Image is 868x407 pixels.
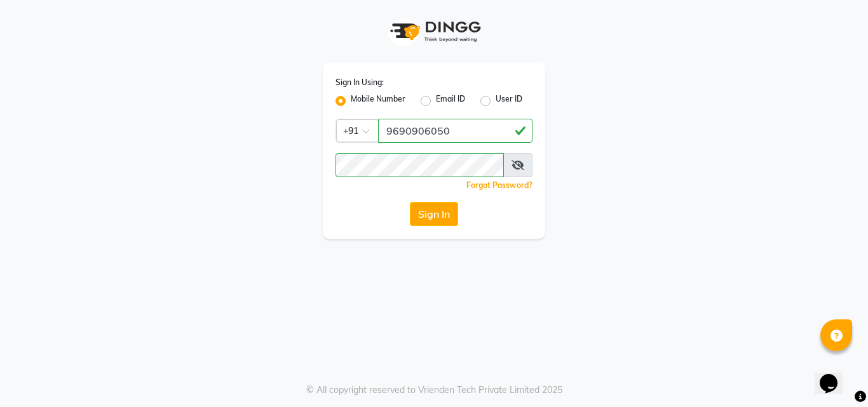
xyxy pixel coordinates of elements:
label: Email ID [436,93,465,109]
label: Mobile Number [351,93,405,109]
button: Sign In [410,202,458,226]
a: Forgot Password? [466,180,532,190]
iframe: chat widget [815,356,855,394]
input: Username [336,153,504,177]
input: Username [378,119,532,143]
img: logo1.svg [383,13,485,50]
label: Sign In Using: [336,77,384,88]
label: User ID [496,93,522,109]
